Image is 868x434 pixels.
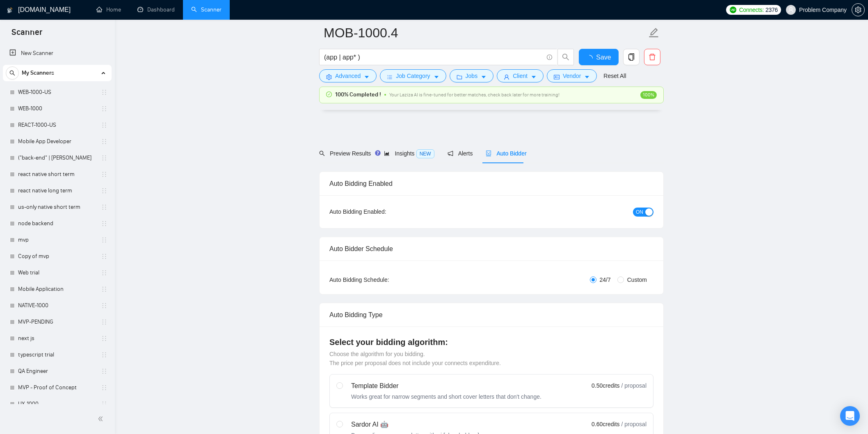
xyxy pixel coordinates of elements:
[18,183,96,199] a: react native long term
[18,199,96,215] a: us-only native short term
[101,171,107,178] span: holder
[5,26,49,43] span: Scanner
[448,151,453,156] span: notification
[191,6,222,13] a: searchScanner
[389,92,560,98] span: Your Laziza AI is fine-tuned for better matches, check back later for more training!
[640,91,657,99] span: 100%
[596,275,614,284] span: 24/7
[384,151,390,156] span: area-chart
[852,3,865,16] button: setting
[351,420,479,429] div: Sardor AI 🤖
[18,117,96,133] a: REACT-1000-US
[448,150,473,157] span: Alerts
[329,275,437,284] div: Auto Bidding Schedule:
[329,336,653,348] h4: Select your bidding algorithm:
[644,53,660,61] span: delete
[7,4,13,17] img: logo
[434,74,439,80] span: caret-down
[101,319,107,325] span: holder
[466,71,478,80] span: Jobs
[101,237,107,243] span: holder
[351,381,541,391] div: Template Bidder
[649,27,659,38] span: edit
[9,45,105,62] a: New Scanner
[18,101,96,117] a: WEB-1000
[101,204,107,210] span: holder
[101,89,107,96] span: holder
[840,406,860,426] div: Open Intercom Messenger
[101,122,107,128] span: holder
[137,6,175,13] a: dashboardDashboard
[481,74,487,80] span: caret-down
[531,74,537,80] span: caret-down
[326,91,332,97] span: check-circle
[329,351,501,366] span: Choose the algorithm for you bidding. The price per proposal does not include your connects expen...
[101,187,107,194] span: holder
[335,71,361,80] span: Advanced
[547,69,597,82] button: idcardVendorcaret-down
[101,368,107,375] span: holder
[101,401,107,407] span: holder
[416,149,434,158] span: NEW
[18,166,96,183] a: react native short term
[621,381,646,390] span: / proposal
[18,150,96,166] a: ("back-end" | [PERSON_NAME]
[621,420,646,428] span: / proposal
[18,133,96,150] a: Mobile App Developer
[486,150,526,157] span: Auto Bidder
[3,45,112,62] li: New Scanner
[603,71,626,80] a: Reset All
[636,208,643,217] span: ON
[380,69,446,82] button: barsJob Categorycaret-down
[324,23,647,43] input: Scanner name...
[18,330,96,347] a: next js
[852,7,864,13] span: setting
[457,74,462,80] span: folder
[563,71,581,80] span: Vendor
[624,275,650,284] span: Custom
[101,155,107,161] span: holder
[319,150,371,157] span: Preview Results
[644,49,660,65] button: delete
[18,314,96,330] a: MVP-PENDING
[18,84,96,101] a: WEB-1000-US
[6,70,18,76] span: search
[18,396,96,412] a: UX-1000
[18,363,96,379] a: QA Engineer
[18,347,96,363] a: typescript trial
[101,270,107,276] span: holder
[592,381,619,390] span: 0.50 credits
[335,90,381,99] span: 100% Completed !
[557,49,574,65] button: search
[450,69,494,82] button: folderJobscaret-down
[22,65,54,81] span: My Scanners
[387,74,393,80] span: bars
[765,5,778,14] span: 2376
[364,74,370,80] span: caret-down
[6,66,19,80] button: search
[374,149,381,157] div: Tooltip anchor
[18,248,96,265] a: Copy of mvp
[324,52,543,62] input: Search Freelance Jobs...
[579,49,619,65] button: Save
[788,7,794,13] span: user
[18,281,96,297] a: Mobile Application
[101,352,107,358] span: holder
[384,150,434,157] span: Insights
[18,379,96,396] a: MVP - Proof of Concept
[329,207,437,216] div: Auto Bidding Enabled:
[624,53,639,61] span: copy
[101,286,107,292] span: holder
[101,105,107,112] span: holder
[326,74,332,80] span: setting
[351,393,541,401] div: Works great for narrow segments and short cover letters that don't change.
[329,172,653,195] div: Auto Bidding Enabled
[101,384,107,391] span: holder
[18,215,96,232] a: node backend
[558,53,573,61] span: search
[18,297,96,314] a: NATIVE-1000
[584,74,590,80] span: caret-down
[513,71,528,80] span: Client
[547,55,552,60] span: info-circle
[852,7,865,13] a: setting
